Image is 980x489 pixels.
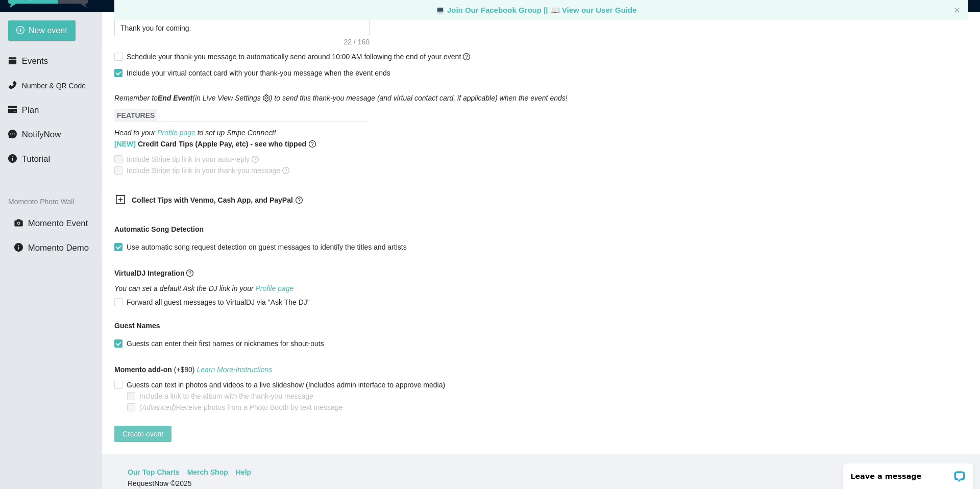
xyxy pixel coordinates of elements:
[8,130,17,138] span: message
[114,426,171,442] button: Create event
[8,56,17,65] span: calendar
[114,94,568,102] i: Remember to (in Live View Settings ) to send this thank-you message (and virtual contact card, if...
[256,284,294,292] a: Profile page
[28,218,88,228] span: Momento Event
[114,129,276,137] i: Head to your to set up Stripe Connect!
[122,241,411,253] span: Use automatic song request detection on guest messages to identify the titles and artists
[114,269,184,277] b: VirtualDJ Integration
[128,467,180,478] a: Our Top Charts
[114,364,272,375] span: (+$80)
[157,129,195,137] a: Profile page
[122,338,328,349] span: Guests can enter their first names or nicknames for shout-outs
[236,365,273,374] a: Instructions
[263,94,270,102] span: setting
[550,6,560,14] span: laptop
[132,196,293,204] b: Collect Tips with Venmo, Cash App, and PayPal
[435,6,550,14] a: laptop Join Our Facebook Group ||
[122,428,163,439] span: Create event
[122,165,293,176] span: Include Stripe tip link in your thank-you message
[954,7,960,14] button: close
[8,81,17,89] span: phone
[8,105,17,114] span: credit-card
[114,109,157,122] span: FEATURES
[115,194,126,205] span: plus-square
[252,156,259,163] span: question-circle
[22,56,48,66] span: Events
[114,224,204,235] b: Automatic Song Detection
[187,467,228,478] a: Merch Shop
[122,379,449,390] span: Guests can text in photos and videos to a live slideshow (Includes admin interface to approve media)
[122,154,263,165] span: Include Stripe tip link in your auto-reply
[114,322,160,330] b: Guest Names
[236,467,251,478] a: Help
[16,26,24,36] span: plus-circle
[8,154,17,163] span: info-circle
[135,402,347,413] span: Receive photos from a Photo Booth by text message
[114,138,306,150] b: Credit Card Tips (Apple Pay, etc) - see who tipped
[550,6,637,14] a: laptop View our User Guide
[22,154,50,164] span: Tutorial
[114,20,370,36] textarea: Thank you for coming.
[158,94,192,102] b: End Event
[14,243,23,252] span: info-circle
[197,365,272,374] i: -
[114,140,136,148] span: [NEW]
[114,365,172,374] b: Momento add-on
[139,403,176,411] i: (Advanced)
[22,105,39,115] span: Plan
[122,297,314,308] span: Forward all guest messages to VirtualDJ via "Ask The DJ"
[8,20,76,41] button: plus-circleNew event
[309,138,316,150] span: question-circle
[22,82,86,90] span: Number & QR Code
[463,53,470,60] span: question-circle
[128,478,952,489] div: RequestNow © 2025
[197,365,233,374] a: Learn More
[186,270,193,277] span: question-circle
[22,130,61,139] span: NotifyNow
[435,6,445,14] span: laptop
[28,243,89,253] span: Momento Demo
[107,188,362,213] div: Collect Tips with Venmo, Cash App, and PayPalquestion-circle
[282,167,289,174] span: question-circle
[837,457,980,489] iframe: LiveChat chat widget
[127,69,390,77] span: Include your virtual contact card with your thank-you message when the event ends
[127,53,470,61] span: Schedule your thank-you message to automatically send around 10:00 AM following the end of your e...
[29,24,67,37] span: New event
[296,197,303,204] span: question-circle
[114,284,293,292] i: You can set a default Ask the DJ link in your
[14,218,23,227] span: camera
[135,390,317,402] span: Include a link to the album with the thank-you message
